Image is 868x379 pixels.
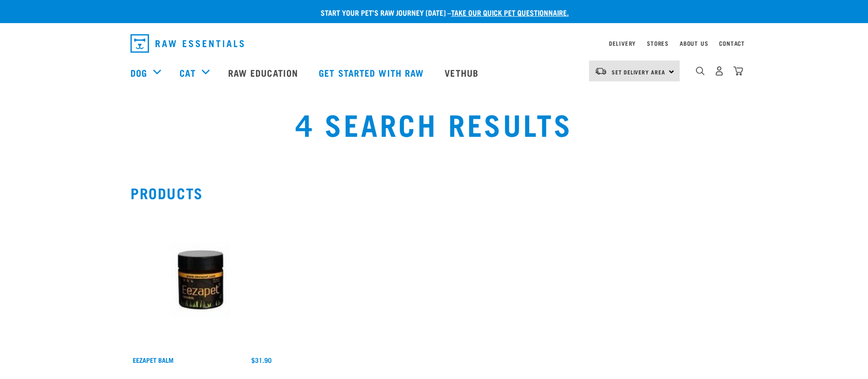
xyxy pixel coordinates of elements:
a: About Us [680,42,708,45]
div: $31.90 [251,356,272,364]
img: Raw Essentials Logo [130,34,244,53]
a: Vethub [435,54,490,91]
img: user.png [714,66,724,76]
img: home-icon@2x.png [733,66,743,76]
a: Dog [130,66,147,79]
a: Raw Education [219,54,310,91]
img: home-icon-1@2x.png [696,67,705,75]
a: Stores [647,42,669,45]
h1: 4 Search Results [161,107,707,140]
nav: dropdown navigation [123,31,745,56]
a: Contact [719,42,745,45]
img: van-moving.png [595,67,607,75]
a: Eezapet Balm [133,358,174,361]
a: take our quick pet questionnaire. [451,10,569,14]
span: Set Delivery Area [612,70,665,73]
a: Get started with Raw [310,54,435,91]
h2: Products [130,184,738,201]
a: Delivery [609,42,636,45]
img: Eezapet Anti Itch Cream [130,208,274,352]
a: Cat [180,66,195,79]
